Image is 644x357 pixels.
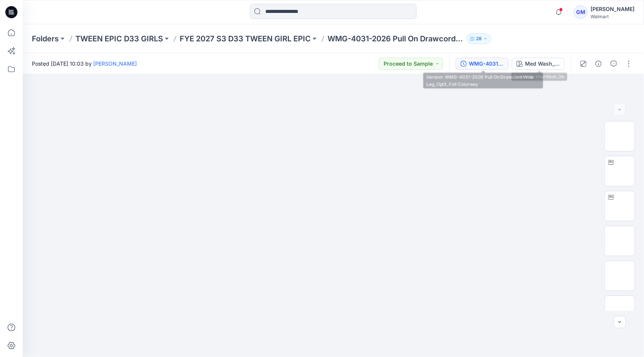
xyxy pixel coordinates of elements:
[476,35,482,43] p: 28
[525,60,560,68] div: Med Wash_3A
[327,33,464,44] p: WMG-4031-2026 Pull On Drawcord Wide Leg_Opt3
[456,58,509,70] button: WMG-4031-2026 Pull On Drawcord Wide Leg_Opt3_Full Colorway
[467,33,491,44] button: 28
[591,5,635,14] div: [PERSON_NAME]
[32,60,137,68] span: Posted [DATE] 10:03 by
[180,33,311,44] a: FYE 2027 S3 D33 TWEEN GIRL EPIC
[592,58,605,70] button: Details
[32,33,59,44] a: Folders
[591,14,635,19] div: Walmart
[512,58,565,70] button: Med Wash_3A
[574,5,588,19] div: GM
[93,60,137,67] a: [PERSON_NAME]
[75,33,163,44] a: TWEEN EPIC D33 GIRLS
[469,60,504,68] div: WMG-4031-2026 Pull On Drawcord Wide Leg_Opt3_Full Colorway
